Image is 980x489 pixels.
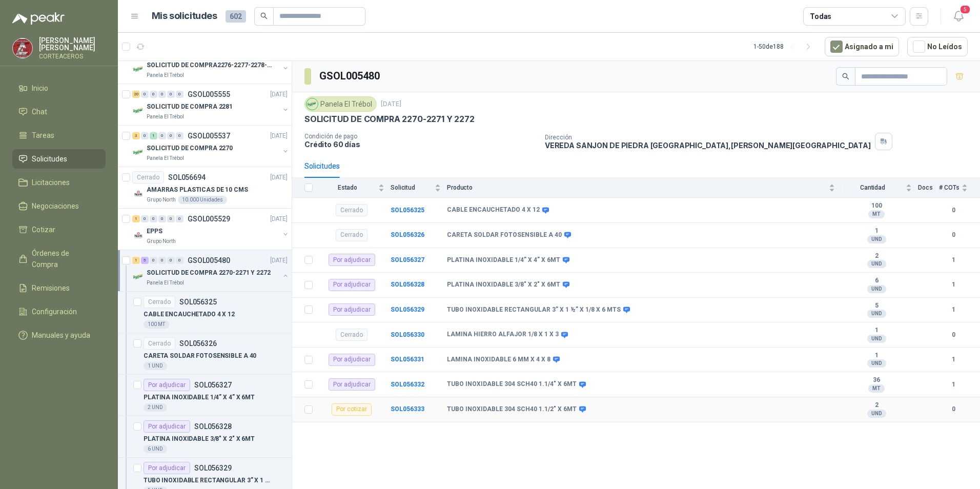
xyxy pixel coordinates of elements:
[132,213,290,246] a: 1 0 0 0 0 0 GSOL005529[DATE] Company LogoEPPSGrupo North
[391,184,433,191] span: Solicitud
[867,410,886,418] div: UND
[147,71,184,79] p: Panela El Trébol
[132,105,145,117] img: Company Logo
[147,113,184,121] p: Panela El Trébol
[304,114,475,125] p: SOLICITUD DE COMPRA 2270-2271 Y 2272
[12,12,65,25] img: Logo peakr
[391,405,424,413] a: SOL056333
[132,132,140,139] div: 3
[144,296,175,308] div: Cerrado
[825,37,899,56] button: Asignado a mi
[260,12,268,19] span: search
[39,53,106,59] p: CORTEACEROS
[158,257,166,264] div: 0
[144,351,256,361] p: CARETA SOLDAR FOTOSENSIBLE A 40
[842,73,849,80] span: search
[12,173,106,192] a: Licitaciones
[118,375,292,416] a: Por adjudicarSOL056327PLATINA INOXIDABLE 1/4” X 4” X 6MT2 UND
[144,310,235,319] p: CABLE ENCAUCHETADO 4 X 12
[545,134,871,141] p: Dirección
[118,416,292,458] a: Por adjudicarSOL056328PLATINA INOXIDABLE 3/8" X 2" X 6MT6 UND
[381,99,401,109] p: [DATE]
[147,154,184,162] p: Panela El Trébol
[32,282,70,294] span: Remisiones
[168,174,206,181] p: SOL056694
[391,356,424,363] a: SOL056331
[447,184,827,191] span: Producto
[391,331,424,338] a: SOL056330
[939,355,968,364] b: 1
[12,102,106,121] a: Chat
[447,281,560,289] b: PLATINA INOXIDABLE 3/8" X 2" X 6MT
[150,215,157,222] div: 0
[167,132,175,139] div: 0
[307,98,318,110] img: Company Logo
[329,378,375,391] div: Por adjudicar
[447,380,577,389] b: TUBO INOXIDABLE 304 SCH40 1.1/4" X 6MT
[841,277,912,285] b: 6
[447,331,559,339] b: LAMINA HIERRO ALFAJOR 1/8 X 1 X 3
[939,305,968,315] b: 1
[158,132,166,139] div: 0
[867,235,886,243] div: UND
[147,196,176,204] p: Grupo North
[13,38,32,58] img: Company Logo
[132,257,140,264] div: 1
[939,206,968,215] b: 0
[152,9,217,24] h1: Mis solicitudes
[907,37,968,56] button: No Leídos
[270,173,288,182] p: [DATE]
[329,279,375,291] div: Por adjudicar
[144,337,175,350] div: Cerrado
[32,248,96,270] span: Órdenes de Compra
[939,280,968,290] b: 1
[939,184,959,191] span: # COTs
[12,220,106,239] a: Cotizar
[447,405,577,414] b: TUBO INOXIDABLE 304 SCH40 1.1/2" X 6MT
[447,256,560,264] b: PLATINA INOXIDABLE 1/4” X 4” X 6MT
[132,47,290,79] a: 10 3 0 0 0 0 GSOL005556[DATE] Company LogoSOLICITUD DE COMPRA2276-2277-2278-2284-2285-Panela El T...
[194,423,232,430] p: SOL056328
[391,231,424,238] a: SOL056326
[447,356,550,364] b: LAMINA INOXIDABLE 6 MM X 4 X 8
[841,376,912,384] b: 36
[391,256,424,263] a: SOL056327
[270,256,288,266] p: [DATE]
[391,306,424,313] a: SOL056329
[147,237,176,246] p: Grupo North
[141,91,149,98] div: 0
[179,298,217,305] p: SOL056325
[188,132,230,139] p: GSOL005537
[304,140,537,149] p: Crédito 60 días
[329,354,375,366] div: Por adjudicar
[12,325,106,345] a: Manuales y ayuda
[167,215,175,222] div: 0
[753,38,816,55] div: 1 - 50 de 188
[939,230,968,240] b: 0
[132,63,145,75] img: Company Logo
[150,257,157,264] div: 0
[304,96,377,112] div: Panela El Trébol
[319,178,391,198] th: Estado
[144,420,190,433] div: Por adjudicar
[144,476,271,485] p: TUBO INOXIDABLE RECTANGULAR 3” X 1 ½” X 1/8 X 6 MTS
[144,445,167,453] div: 6 UND
[167,257,175,264] div: 0
[132,91,140,98] div: 20
[144,462,190,474] div: Por adjudicar
[118,333,292,375] a: CerradoSOL056326CARETA SOLDAR FOTOSENSIBLE A 401 UND
[176,257,183,264] div: 0
[132,215,140,222] div: 1
[32,130,54,141] span: Tareas
[32,224,55,235] span: Cotizar
[12,78,106,98] a: Inicio
[304,160,340,172] div: Solicitudes
[329,303,375,316] div: Por adjudicar
[32,306,77,317] span: Configuración
[144,320,169,329] div: 100 MT
[319,184,376,191] span: Estado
